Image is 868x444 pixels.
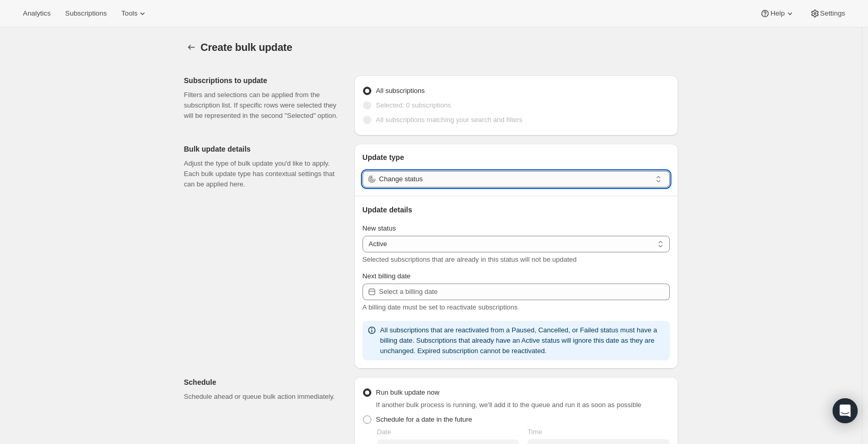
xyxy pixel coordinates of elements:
p: Update type [362,152,670,163]
span: Help [770,9,784,18]
span: Create bulk update [201,42,292,53]
span: Selected subscriptions that are already in this status will not be updated [362,255,577,263]
p: All subscriptions that are reactivated from a Paused, Cancelled, or Failed status must have a bil... [380,325,666,356]
button: Help [754,6,801,21]
p: Adjust the type of bulk update you'd like to apply. Each bulk update type has contextual settings... [184,158,346,190]
input: Select a billing date [379,284,670,300]
button: Analytics [17,6,57,21]
p: Bulk update details [184,144,346,154]
span: All subscriptions matching your search and filters [376,116,523,124]
span: Time [527,428,542,436]
p: Update details [362,205,670,215]
div: Open Intercom Messenger [833,398,858,423]
span: Schedule for a date in the future [376,415,472,423]
span: Selected: 0 subscriptions [376,101,451,109]
span: New status [362,224,396,232]
button: Settings [804,6,851,21]
p: Schedule [184,377,346,387]
button: Tools [115,6,154,21]
span: Date [377,428,391,436]
span: Settings [820,9,845,18]
span: Run bulk update now [376,388,439,396]
span: Tools [121,9,137,18]
button: Subscriptions [59,6,113,21]
span: A billing date must be set to reactivate subscriptions [362,303,517,311]
span: Analytics [23,9,50,18]
span: Subscriptions [65,9,107,18]
p: Subscriptions to update [184,75,346,86]
p: Schedule ahead or queue bulk action immediately. [184,392,346,402]
span: Next billing date [362,272,411,280]
span: All subscriptions [376,87,425,95]
p: Filters and selections can be applied from the subscription list. If specific rows were selected ... [184,90,346,121]
span: If another bulk process is running, we'll add it to the queue and run it as soon as possible [376,401,642,409]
